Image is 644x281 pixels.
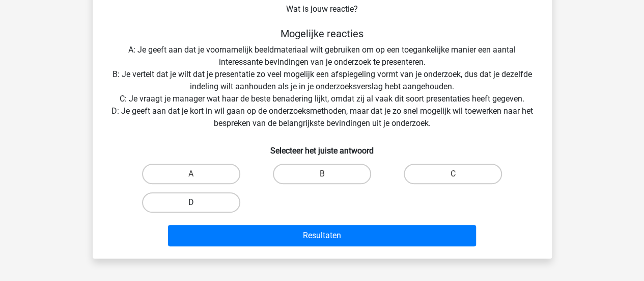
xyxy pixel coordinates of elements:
[404,164,502,184] label: C
[273,164,371,184] label: B
[109,138,536,156] h6: Selecteer het juiste antwoord
[109,28,536,40] h5: Mogelijke reacties
[168,225,476,246] button: Resultaten
[142,164,240,184] label: A
[142,192,240,213] label: D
